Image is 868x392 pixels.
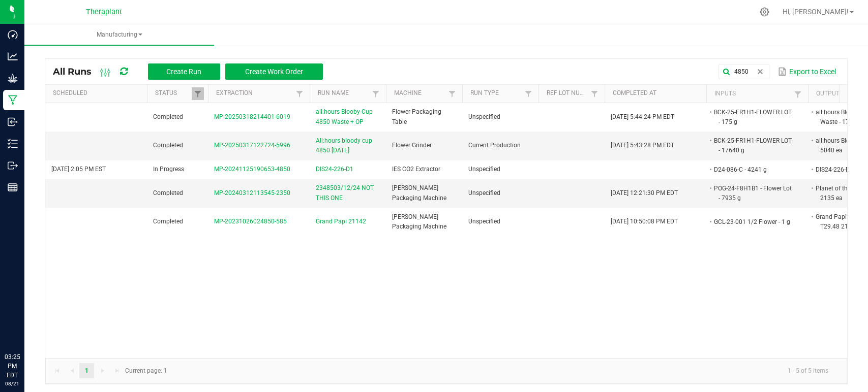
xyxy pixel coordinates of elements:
[468,142,521,149] span: Current Production
[8,117,18,127] inline-svg: Inbound
[8,29,18,40] inline-svg: Dashboard
[153,142,183,149] span: Completed
[153,113,183,120] span: Completed
[10,311,41,341] iframe: Resource center
[8,51,18,61] inline-svg: Analytics
[45,358,847,384] kendo-pager: Current page: 1
[24,24,214,46] a: Manufacturing
[214,218,287,225] span: MP-20231026024850-585
[468,113,500,120] span: Unspecified
[51,166,106,173] span: [DATE] 2:05 PM EST
[216,89,293,97] a: ExtractionSortable
[712,136,793,155] li: BCK-25-FR1H1-FLOWER LOT - 17640 g
[214,166,290,173] span: MP-20241125190653-4850
[8,160,18,171] inline-svg: Outbound
[446,87,458,100] a: Filter
[316,107,380,126] span: all:hours Blooby Cup 4850 Waste + OP
[611,142,674,149] span: [DATE] 5:43:28 PM EDT
[547,89,588,97] a: Ref Lot NumberSortable
[153,189,183,197] span: Completed
[706,85,808,103] th: Inputs
[392,108,441,125] span: Flower Packaging Table
[153,218,183,225] span: Completed
[392,213,446,230] span: [PERSON_NAME] Packaging Machine
[53,63,331,80] div: All Runs
[53,89,143,97] a: ScheduledSortable
[522,87,534,100] a: Filter
[468,166,500,173] span: Unspecified
[392,184,446,201] span: [PERSON_NAME] Packaging Machine
[8,139,18,149] inline-svg: Inventory
[712,165,793,175] li: D24-086-C - 4241 g
[8,95,18,105] inline-svg: Manufacturing
[775,63,839,80] button: Export to Excel
[611,113,674,120] span: [DATE] 5:44:24 PM EDT
[392,166,440,173] span: IES CO2 Extractor
[214,142,290,149] span: MP-20250317122724-5996
[316,136,380,155] span: All:hours bloody cup 4850 [DATE]
[153,166,184,173] span: In Progress
[468,218,500,225] span: Unspecified
[225,63,323,80] button: Create Work Order
[712,183,793,203] li: POG-24-F8H1B1 - Flower Lot - 7935 g
[712,217,793,227] li: GCL-23-001 1/2 Flower - 1 g
[30,309,42,321] iframe: Resource center unread badge
[5,380,20,387] p: 08/21
[783,8,849,16] span: Hi, [PERSON_NAME]!
[318,89,369,97] a: Run NameSortable
[192,87,204,100] a: Filter
[173,363,836,379] kendo-pager-info: 1 - 5 of 5 items
[155,89,191,97] a: StatusSortable
[148,63,220,80] button: Create Run
[611,218,678,225] span: [DATE] 10:50:08 PM EDT
[166,68,201,76] span: Create Run
[293,87,306,100] a: Filter
[316,183,380,203] span: 2348503/12/24 NOT THIS ONE
[392,142,432,149] span: Flower Grinder
[5,352,20,380] p: 03:25 PM EDT
[712,107,793,127] li: BCK-25-FR1H1-FLOWER LOT - 175 g
[394,89,445,97] a: MachineSortable
[86,8,122,16] span: Theraplant
[756,68,764,76] span: clear
[245,68,303,76] span: Create Work Order
[79,363,94,378] a: Page 1
[370,87,382,100] a: Filter
[8,73,18,83] inline-svg: Grow
[468,189,500,197] span: Unspecified
[24,30,214,39] span: Manufacturing
[214,113,290,120] span: MP-20250318214401-6019
[470,89,522,97] a: Run TypeSortable
[792,88,804,101] a: Filter
[316,217,366,226] span: Grand Papi 21142
[316,165,353,174] span: DIS24-226-D1
[8,182,18,192] inline-svg: Reports
[214,189,290,197] span: MP-20240312113545-2350
[611,189,678,197] span: [DATE] 12:21:30 PM EDT
[588,87,601,100] a: Filter
[758,7,771,17] div: Manage settings
[613,89,702,97] a: Completed AtSortable
[719,64,769,79] input: Search by Run Name, Extraction, Machine, or Lot Number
